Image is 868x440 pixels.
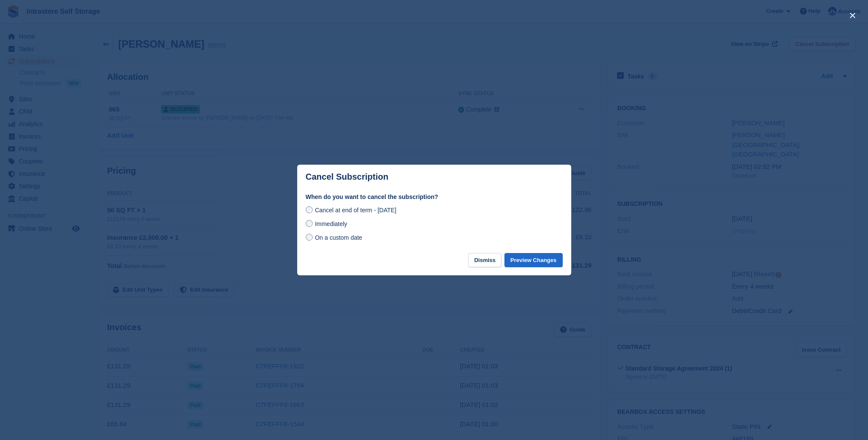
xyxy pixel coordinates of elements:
p: Cancel Subscription [306,172,388,182]
label: When do you want to cancel the subscription? [306,193,563,202]
span: Cancel at end of term - [DATE] [315,207,396,214]
span: Immediately [315,220,347,227]
button: Preview Changes [504,253,563,267]
input: Cancel at end of term - [DATE] [306,206,313,213]
input: On a custom date [306,234,313,241]
button: close [846,9,859,22]
span: On a custom date [315,234,362,241]
button: Dismiss [468,253,501,267]
input: Immediately [306,220,313,227]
